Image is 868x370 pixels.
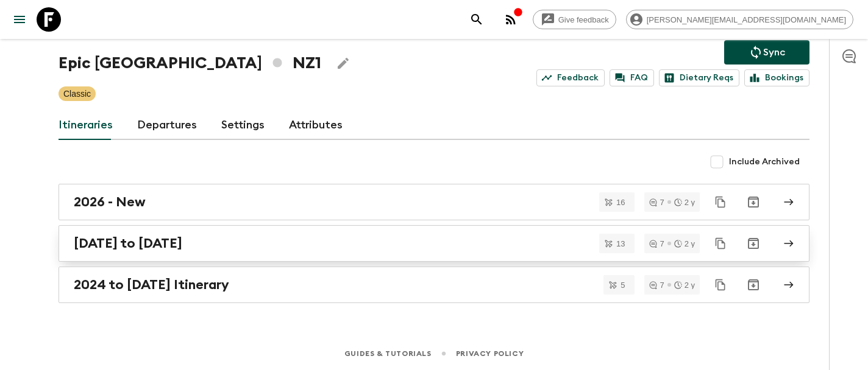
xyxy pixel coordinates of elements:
a: FAQ [610,69,654,86]
button: Duplicate [710,232,731,254]
button: Duplicate [710,274,731,296]
button: Archive [741,190,766,214]
a: Itineraries [59,111,113,140]
button: Edit Adventure Title [331,51,355,75]
span: Give feedback [552,15,616,24]
button: Sync adventure departures to the booking engine [724,40,809,65]
div: 7 [649,240,664,248]
div: [PERSON_NAME][EMAIL_ADDRESS][DOMAIN_NAME] [626,10,853,29]
p: Classic [63,88,91,100]
a: Departures [137,111,197,140]
button: Archive [741,231,766,256]
a: Attributes [289,111,343,140]
div: 7 [649,281,664,289]
span: Include Archived [729,156,800,168]
a: 2024 to [DATE] Itinerary [59,267,809,303]
button: Duplicate [710,191,731,213]
a: Give feedback [533,10,616,29]
button: search adventures [464,7,489,32]
div: 2 y [674,240,695,248]
a: Privacy Policy [456,347,524,360]
span: 13 [609,240,632,248]
button: Archive [741,273,766,297]
h2: [DATE] to [DATE] [74,236,182,251]
span: [PERSON_NAME][EMAIL_ADDRESS][DOMAIN_NAME] [640,15,853,24]
h1: Epic [GEOGRAPHIC_DATA] NZ1 [59,51,321,75]
h2: 2026 - New [74,194,146,210]
button: menu [7,7,32,32]
a: [DATE] to [DATE] [59,225,809,262]
a: Guides & Tutorials [344,347,432,360]
a: Dietary Reqs [659,69,739,86]
p: Sync [763,45,785,60]
div: 7 [649,198,664,206]
h2: 2024 to [DATE] Itinerary [74,277,229,293]
a: 2026 - New [59,184,809,220]
div: 2 y [674,281,695,289]
a: Feedback [536,69,605,86]
a: Bookings [744,69,809,86]
span: 5 [613,281,632,289]
div: 2 y [674,198,695,206]
span: 16 [609,198,632,206]
a: Settings [221,111,265,140]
